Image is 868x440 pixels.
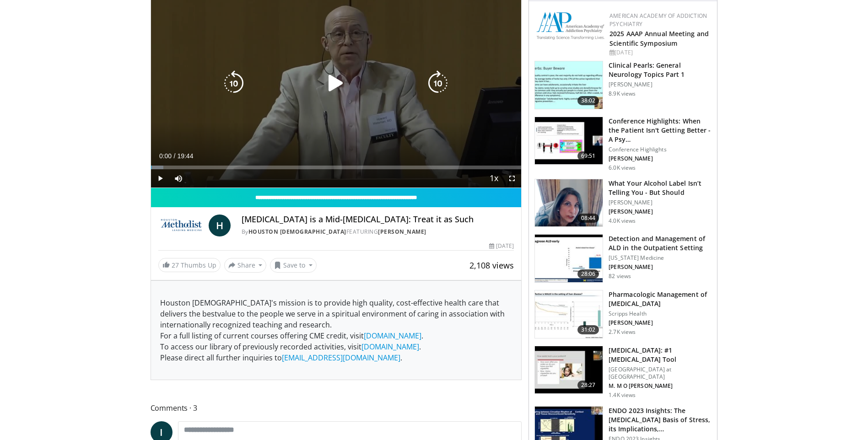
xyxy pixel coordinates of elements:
p: [US_STATE] Medicine [609,254,712,262]
span: 2,108 views [469,260,514,271]
p: 6.0K views [609,164,636,172]
a: H [209,215,231,236]
p: 8.9K views [609,90,636,97]
img: 88f7a9dd-1da1-4c5c-8011-5b3372b18c1f.150x105_q85_crop-smart_upscale.jpg [535,346,603,394]
h3: ENDO 2023 Insights: The [MEDICAL_DATA] Basis of Stress, its Implications,… [609,406,712,434]
a: 27 Thumbs Up [158,258,221,272]
span: 28:06 [577,269,599,279]
p: Conference Highlights [609,146,712,153]
p: 4.0K views [609,217,636,225]
div: [DATE] [489,242,514,250]
a: 28:06 Detection and Management of ALD in the Outpatient Setting [US_STATE] Medicine [PERSON_NAME]... [534,234,712,283]
p: [PERSON_NAME] [609,199,712,206]
span: 27 [172,261,179,269]
h4: [MEDICAL_DATA] is a Mid-[MEDICAL_DATA]: Treat it as Such [242,215,514,225]
img: b20a009e-c028-45a8-b15f-eefb193e12bc.150x105_q85_crop-smart_upscale.jpg [535,290,603,338]
p: 82 views [609,273,631,280]
p: 2.7K views [609,328,636,336]
button: Mute [169,169,188,188]
div: Progress Bar [151,166,522,169]
a: 08:44 What Your Alcohol Label Isn’t Telling You - But Should [PERSON_NAME] [PERSON_NAME] 4.0K views [534,179,712,227]
p: 1.4K views [609,392,636,399]
span: Comments 3 [151,402,522,414]
a: American Academy of Addiction Psychiatry [609,12,707,28]
button: Play [151,169,169,188]
h3: Clinical Pearls: General Neurology Topics Part 1 [609,61,712,79]
p: M. M O [PERSON_NAME] [609,382,712,390]
p: [GEOGRAPHIC_DATA] at [GEOGRAPHIC_DATA] [609,366,712,381]
h3: What Your Alcohol Label Isn’t Telling You - But Should [609,179,712,197]
img: 96c756ec-fe72-4b44-bfc2-c9e70a91edb0.150x105_q85_crop-smart_upscale.jpg [535,235,603,282]
h3: Pharmacologic Management of [MEDICAL_DATA] [609,290,712,308]
a: 31:02 Pharmacologic Management of [MEDICAL_DATA] Scripps Health [PERSON_NAME] 2.7K views [534,290,712,338]
button: Playback Rate [485,169,503,188]
a: [DOMAIN_NAME] [361,342,419,352]
a: 69:51 Conference Highlights: When the Patient Isn't Getting Better - A Psy… Conference Highlights... [534,117,712,172]
img: Houston Methodist [158,215,205,236]
div: [DATE] [609,48,710,57]
a: Houston [DEMOGRAPHIC_DATA] [248,228,346,236]
a: 2025 AAAP Annual Meeting and Scientific Symposium [609,29,709,48]
span: value to the people we serve in a spiritual environment of caring in association with internation... [160,309,505,363]
p: [PERSON_NAME] [609,155,712,162]
span: 28:27 [577,381,599,390]
h3: Conference Highlights: When the Patient Isn't Getting Better - A Psy… [609,117,712,144]
a: [PERSON_NAME] [378,228,426,236]
a: 28:27 [MEDICAL_DATA]: #1 [MEDICAL_DATA] Tool [GEOGRAPHIC_DATA] at [GEOGRAPHIC_DATA] M. M O [PERSO... [534,346,712,399]
span: 08:44 [577,214,599,223]
a: [EMAIL_ADDRESS][DOMAIN_NAME] [282,353,400,363]
div: By FEATURING [242,228,514,236]
p: [PERSON_NAME] [609,319,712,327]
h3: [MEDICAL_DATA]: #1 [MEDICAL_DATA] Tool [609,346,712,364]
span: 19:44 [177,152,193,160]
img: 91ec4e47-6cc3-4d45-a77d-be3eb23d61cb.150x105_q85_crop-smart_upscale.jpg [535,61,603,109]
span: 38:02 [577,96,599,105]
p: [PERSON_NAME] [609,263,712,271]
span: 0:00 [159,152,172,160]
p: [PERSON_NAME] [609,208,712,215]
button: Share [224,258,267,273]
a: [DOMAIN_NAME] [364,331,421,341]
span: 31:02 [577,325,599,334]
span: Houston [DEMOGRAPHIC_DATA]'s mission is to provide high quality, cost-effective health care that ... [160,298,499,319]
img: 3c46fb29-c319-40f0-ac3f-21a5db39118c.png.150x105_q85_crop-smart_upscale.png [535,179,603,227]
a: 38:02 Clinical Pearls: General Neurology Topics Part 1 [PERSON_NAME] 8.9K views [534,61,712,109]
span: 69:51 [577,151,599,161]
img: f7c290de-70ae-47e0-9ae1-04035161c232.png.150x105_q85_autocrop_double_scale_upscale_version-0.2.png [536,12,605,40]
p: Scripps Health [609,310,712,317]
button: Save to [270,258,317,273]
button: Fullscreen [503,169,521,188]
img: 4362ec9e-0993-4580-bfd4-8e18d57e1d49.150x105_q85_crop-smart_upscale.jpg [535,117,603,165]
p: [PERSON_NAME] [609,81,712,88]
span: / [174,152,176,160]
h3: Detection and Management of ALD in the Outpatient Setting [609,234,712,252]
